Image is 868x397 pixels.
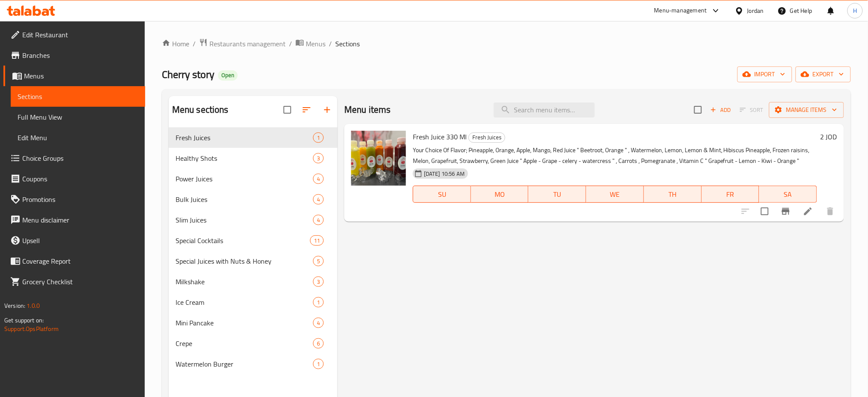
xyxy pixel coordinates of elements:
a: Grocery Checklist [3,271,145,292]
span: Bulk Juices [176,194,313,205]
img: Fresh Juice 330 Ml [351,131,406,186]
div: Menu-management [654,6,707,16]
div: items [313,132,324,143]
span: Choice Groups [22,153,138,163]
span: Edit Restaurant [22,30,138,40]
span: Menus [24,71,138,81]
span: Grocery Checklist [22,277,138,287]
span: Special Cocktails [176,235,310,246]
div: Fresh Juices1 [169,127,337,148]
span: SU [417,188,468,201]
button: Manage items [769,102,844,118]
span: Manage items [776,105,837,115]
span: Healthy Shots [176,153,313,163]
span: Watermelon Burger [176,359,313,369]
span: Fresh Juices [176,132,313,143]
span: Add [709,105,732,115]
div: Open [218,70,238,81]
span: 3 [313,278,323,286]
span: Ice Cream [176,297,313,307]
span: SA [763,188,814,201]
div: Bulk Juices4 [169,189,337,210]
li: / [289,39,292,49]
div: Mini Pancake [176,318,313,328]
span: TU [532,188,583,201]
span: FR [705,188,756,201]
span: Special Juices with Nuts & Honey [176,256,313,266]
span: 1 [313,134,323,142]
span: TH [647,188,698,201]
a: Upsell [3,230,145,251]
div: items [313,194,324,205]
span: Promotions [22,194,138,205]
input: search [494,102,595,117]
a: Edit Menu [11,127,145,148]
a: Edit Restaurant [3,24,145,45]
div: items [313,215,324,225]
span: 6 [313,340,323,348]
span: Select to update [756,202,774,220]
div: Watermelon Burger1 [169,354,337,374]
button: Branch-specific-item [776,201,796,222]
span: Upsell [22,235,138,246]
a: Coupons [3,168,145,189]
span: Power Juices [176,174,313,184]
h2: Menu sections [172,103,229,116]
button: SA [759,186,817,203]
span: 3 [313,154,323,162]
span: Coverage Report [22,256,138,266]
a: Menus [3,66,145,86]
h6: 2 JOD [820,131,837,143]
a: Choice Groups [3,148,145,168]
div: Power Juices4 [169,168,337,189]
span: 4 [313,216,323,224]
span: Menu disclaimer [22,215,138,225]
span: Restaurants management [209,39,286,49]
div: Jordan [747,6,764,15]
span: Select section [689,101,707,119]
a: Restaurants management [199,38,286,49]
button: SU [413,186,471,203]
div: Ice Cream1 [169,292,337,313]
a: Home [162,39,189,49]
div: items [313,277,324,287]
span: Coupons [22,174,138,184]
span: Select all sections [278,101,296,119]
span: Fresh Juice 330 Ml [413,130,467,143]
div: Special Juices with Nuts & Honey5 [169,251,337,271]
div: Special Cocktails11 [169,230,337,251]
button: TU [528,186,586,203]
span: 1 [313,298,323,307]
span: Open [218,72,238,79]
span: 4 [313,319,323,327]
span: 11 [310,237,323,245]
div: Mini Pancake4 [169,313,337,333]
span: import [744,69,785,80]
div: items [313,153,324,163]
span: Select section first [734,103,769,117]
button: MO [471,186,529,203]
nav: breadcrumb [162,38,851,49]
div: items [313,297,324,307]
div: items [313,256,324,266]
div: items [310,235,324,246]
span: Sections [335,39,360,49]
button: export [796,66,851,82]
button: delete [820,201,841,222]
span: H [853,6,857,15]
span: export [802,69,844,80]
a: Menus [295,38,325,49]
button: import [737,66,792,82]
div: Crepe6 [169,333,337,354]
li: / [329,39,332,49]
div: Slim Juices [176,215,313,225]
span: 1.0.0 [27,300,40,311]
div: Fresh Juices [468,132,505,143]
a: Coverage Report [3,251,145,271]
div: items [313,338,324,349]
span: Milkshake [176,277,313,287]
button: TH [644,186,702,203]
